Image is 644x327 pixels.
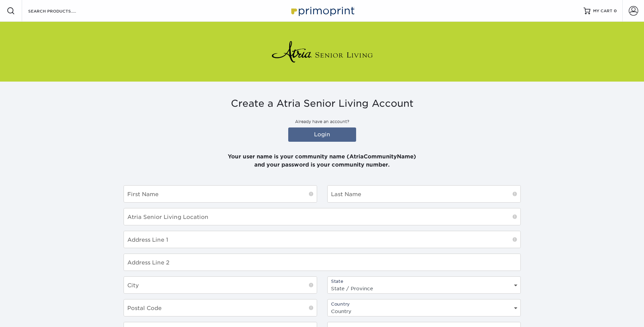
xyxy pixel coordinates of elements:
[124,144,521,169] p: Your user name is your community name (AtriaCommunityName) and your password is your community nu...
[614,8,617,13] span: 0
[288,127,356,142] a: Login
[593,8,612,14] span: MY CART
[27,7,94,15] input: SEARCH PRODUCTS.....
[124,98,521,109] h3: Create a Atria Senior Living Account
[288,3,356,18] img: Primoprint
[271,38,373,65] img: Atria Senior Living
[124,119,521,125] p: Already have an account?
